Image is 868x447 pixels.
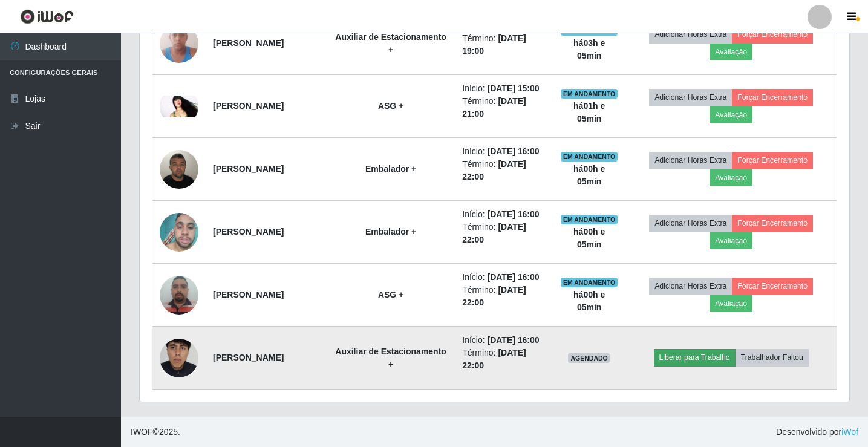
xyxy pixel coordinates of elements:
strong: [PERSON_NAME] [213,164,284,174]
strong: há 01 h e 05 min [573,101,605,123]
img: 1748551724527.jpeg [160,206,198,258]
li: Término: [462,32,546,57]
button: Forçar Encerramento [732,89,813,106]
span: © 2025 . [131,426,180,439]
strong: há 00 h e 05 min [573,290,605,312]
span: EM ANDAMENTO [561,278,618,287]
button: Avaliação [710,295,752,312]
span: EM ANDAMENTO [561,89,618,99]
img: CoreUI Logo [20,9,74,24]
span: Desenvolvido por [776,426,858,439]
li: Início: [462,208,546,221]
span: AGENDADO [568,353,610,363]
strong: Embalador + [365,164,416,174]
button: Forçar Encerramento [732,215,813,232]
span: EM ANDAMENTO [561,215,618,224]
button: Forçar Encerramento [732,278,813,295]
strong: há 00 h e 05 min [573,227,605,249]
strong: [PERSON_NAME] [213,101,284,111]
img: 1677584199687.jpeg [160,18,198,69]
strong: [PERSON_NAME] [213,290,284,299]
li: Término: [462,158,546,183]
time: [DATE] 16:00 [488,272,540,282]
li: Término: [462,221,546,246]
li: Início: [462,271,546,284]
time: [DATE] 16:00 [488,146,540,156]
li: Início: [462,82,546,95]
strong: ASG + [378,101,403,111]
img: 1686264689334.jpeg [160,269,198,321]
button: Trabalhador Faltou [736,349,809,366]
strong: Auxiliar de Estacionamento + [335,32,446,54]
strong: há 03 h e 05 min [573,38,605,60]
button: Avaliação [710,44,752,60]
button: Adicionar Horas Extra [649,215,732,232]
button: Adicionar Horas Extra [649,278,732,295]
time: [DATE] 15:00 [488,83,540,93]
button: Liberar para Trabalho [654,349,736,366]
button: Adicionar Horas Extra [649,26,732,43]
img: 1714957062897.jpeg [160,143,198,195]
li: Término: [462,95,546,120]
strong: [PERSON_NAME] [213,38,284,48]
li: Início: [462,334,546,347]
img: 1741962667392.jpeg [160,96,198,117]
a: iWof [841,427,858,437]
strong: Auxiliar de Estacionamento + [335,347,446,369]
li: Término: [462,284,546,309]
button: Forçar Encerramento [732,26,813,43]
button: Avaliação [710,106,752,123]
strong: há 00 h e 05 min [573,164,605,186]
button: Adicionar Horas Extra [649,152,732,169]
button: Forçar Encerramento [732,152,813,169]
li: Término: [462,347,546,372]
button: Adicionar Horas Extra [649,89,732,106]
span: IWOF [131,427,153,437]
time: [DATE] 16:00 [488,335,540,345]
strong: ASG + [378,290,403,299]
time: [DATE] 16:00 [488,209,540,219]
span: EM ANDAMENTO [561,152,618,162]
strong: [PERSON_NAME] [213,353,284,362]
strong: Embalador + [365,227,416,237]
img: 1733491183363.jpeg [160,315,198,400]
button: Avaliação [710,232,752,249]
button: Avaliação [710,169,752,186]
li: Início: [462,145,546,158]
strong: [PERSON_NAME] [213,227,284,237]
